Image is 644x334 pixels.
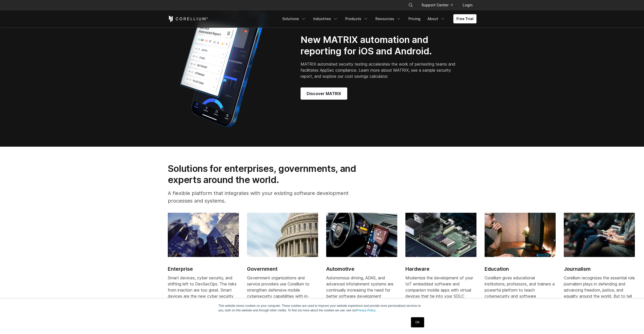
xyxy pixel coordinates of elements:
p: MATRIX automated security testing accelerates the work of pentesting teams and facilitates AppSec... [301,61,457,79]
a: Privacy Policy. [357,309,376,312]
h2: Hardware [405,265,476,273]
a: Enterprise Enterprise Smart devices, cyber security, and shifting left to DevSecOps. The risks fr... [168,213,239,324]
div: Smart devices, cyber security, and shifting left to DevSecOps. The risks from inaction are too gr... [168,275,239,317]
a: Hardware Hardware Modernize the development of your IoT embedded software and companion mobile ap... [405,213,476,324]
img: Hardware [405,213,476,257]
a: Industries [310,14,341,23]
img: Enterprise [168,213,239,257]
h2: New MATRIX automation and reporting for iOS and Android. [301,34,457,57]
a: Login [459,1,476,10]
img: Automotive [326,213,397,257]
h2: Enterprise [168,265,239,273]
a: OK [411,317,424,327]
a: Solutions [279,14,309,23]
div: Navigation Menu [279,14,476,23]
img: Journalism [564,213,635,257]
a: Corellium Home [168,16,208,22]
a: About [424,14,448,23]
h2: Automotive [326,265,397,273]
a: Support Center [417,1,457,10]
a: Resources [372,14,404,23]
h2: Journalism [564,265,635,273]
h2: Education [485,265,556,273]
p: A flexible platform that integrates with your existing software development processes and systems. [168,189,370,205]
a: Pricing [405,14,423,23]
a: Products [342,14,371,23]
a: Government Government Government organizations and service providers use Corellium to strengthen ... [247,213,318,324]
h2: Government [247,265,318,273]
button: Search [406,1,415,10]
div: Government organizations and service providers use Corellium to strengthen defensive mobile cyber... [247,275,318,317]
span: Modernize the development of your IoT embedded software and companion mobile apps with virtual de... [405,275,473,317]
img: Corellium_MATRIX_Hero_1_1x [168,3,277,130]
div: Autonomous driving, ADAS, and advanced infotainment systems are continually increasing the need f... [326,275,397,317]
span: Discover MATRIX [307,90,341,97]
img: Government [247,213,318,257]
a: Discover MATRIX [301,87,347,100]
a: Free Trial [453,14,476,23]
div: Corellium gives educational institutions, professors, and trainers a powerful platform to teach c... [485,275,556,317]
h2: Solutions for enterprises, governments, and experts around the world. [168,163,370,186]
div: Navigation Menu [402,1,476,10]
p: This website stores cookies on your computer. These cookies are used to improve your website expe... [219,303,426,313]
div: Corellium recognizes the essential role journalism plays in defending and advancing freedom, just... [564,275,635,317]
a: Automotive Automotive Autonomous driving, ADAS, and advanced infotainment systems are continually... [326,213,397,324]
img: Education [485,213,556,257]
